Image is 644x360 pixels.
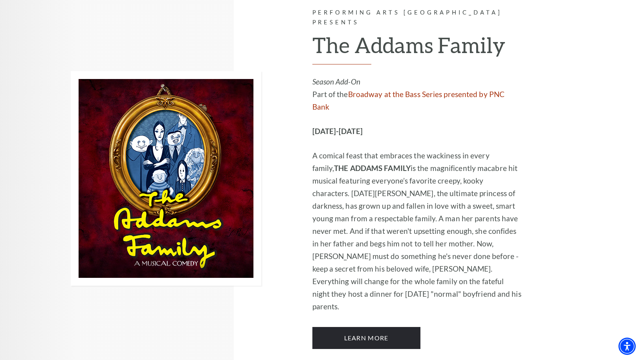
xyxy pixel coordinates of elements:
[312,149,523,313] p: A comical feast that embraces the wackiness in every family, is the magnificently macabre hit mus...
[312,77,360,86] em: Season Add-On
[334,163,411,173] strong: THE ADDAMS FAMILY
[312,75,523,113] p: Part of the
[312,127,363,136] strong: [DATE]-[DATE]
[312,8,523,28] p: Performing Arts [GEOGRAPHIC_DATA] Presents
[312,327,420,349] a: Learn More The Addams Family
[312,90,505,111] a: Broadway at the Bass Series presented by PNC Bank
[71,71,261,286] img: Performing Arts Fort Worth Presents
[618,338,636,355] div: Accessibility Menu
[312,32,523,64] h2: The Addams Family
